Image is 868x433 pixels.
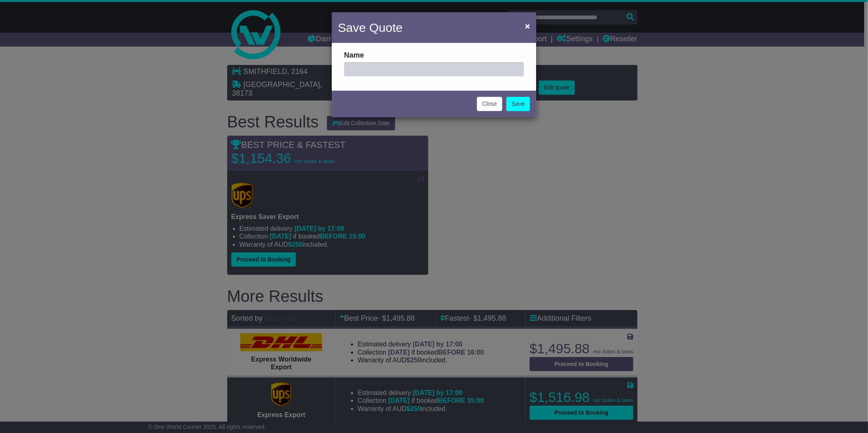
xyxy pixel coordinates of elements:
h4: Save Quote [338,18,403,37]
a: Save [506,97,530,111]
button: Close [477,97,502,111]
label: Name [344,51,364,60]
button: Close [521,18,534,34]
span: × [525,21,530,31]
